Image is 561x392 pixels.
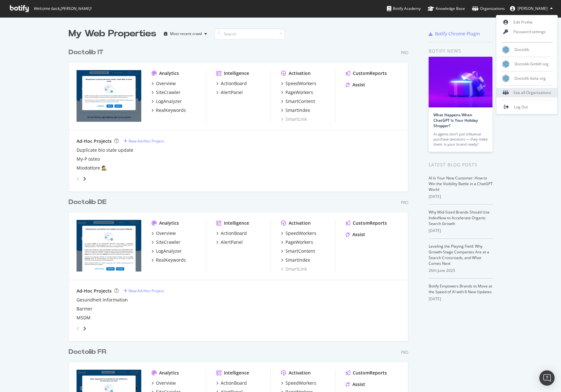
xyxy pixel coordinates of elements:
div: See all Organizations [496,88,557,98]
a: CustomReports [346,70,387,76]
a: Barmer [77,306,92,312]
div: Assist [352,231,365,238]
div: Assist [352,381,365,388]
div: AlertPanel [221,89,243,96]
a: Botify Chrome Plugin [429,31,480,37]
span: Thibaud Collignon [518,6,548,11]
a: Overview [151,380,176,386]
div: SmartIndex [285,257,310,263]
img: What Happens When ChatGPT Is Your Holiday Shopper? [429,57,492,107]
a: SiteCrawler [151,89,181,96]
div: Doctolib IT [69,48,103,57]
div: Botify Chrome Plugin [435,31,480,37]
a: Doctolib DE [69,198,109,207]
a: SpeedWorkers [281,230,316,236]
div: PageWorkers [285,89,313,96]
a: Assist [346,381,365,388]
a: New Ad-Hoc Project [124,288,164,294]
input: Search [215,28,285,40]
div: New Ad-Hoc Project [129,138,164,144]
div: Analytics [159,220,179,226]
a: SiteCrawler [151,239,181,245]
a: ActionBoard [216,80,247,87]
span: Doctolib [514,47,529,52]
img: doctolib.de [77,220,141,272]
a: SmartContent [281,248,315,254]
img: Doctolib [502,46,510,54]
a: AI Is Your New Customer: How to Win the Visibility Battle in a ChatGPT World [429,175,493,192]
div: CustomReports [353,370,387,376]
div: angle-right [82,325,87,332]
button: Most recent crawl [161,29,210,39]
a: RealKeywords [151,257,186,263]
div: ActionBoard [221,230,247,236]
div: Miodottore 🕵️ [77,165,107,171]
a: SmartLink [281,116,307,122]
a: Overview [151,230,176,236]
div: LogAnalyzer [156,248,182,254]
div: angle-left [74,174,82,184]
div: Intelligence [224,70,249,76]
div: Overview [156,80,176,87]
div: Botify Academy [387,5,421,12]
div: Intelligence [224,220,249,226]
a: Overview [151,80,176,87]
div: CustomReports [353,220,387,226]
div: Activation [289,70,311,76]
div: SpeedWorkers [285,80,316,87]
a: SmartIndex [281,107,310,113]
a: SmartLink [281,266,307,272]
div: RealKeywords [156,257,186,263]
div: angle-right [82,176,87,182]
div: My Web Properties [69,27,156,40]
div: Pro [401,350,408,355]
div: Botify news [429,47,493,54]
a: Edit Profile [496,18,557,27]
div: Latest Blog Posts [429,161,493,168]
div: SmartContent [285,248,315,254]
a: Password settings [496,27,557,37]
a: AlertPanel [216,89,243,96]
img: Doctolib GmbH org [502,60,510,68]
div: SpeedWorkers [285,230,316,236]
div: Analytics [159,70,179,76]
a: AlertPanel [216,239,243,245]
a: Doctolib IT [69,48,106,57]
a: PageWorkers [281,239,313,245]
div: Organizations [472,5,505,12]
div: SmartContent [285,98,315,105]
a: Duplicate bio state update [77,147,133,153]
a: ActionBoard [216,380,247,386]
div: Analytics [159,370,179,376]
a: SmartContent [281,98,315,105]
a: New Ad-Hoc Project [124,138,164,144]
a: Botify Empowers Brands to Move at the Speed of AI with 6 New Updates [429,283,492,294]
a: Why Mid-Sized Brands Should Use IndexNow to Accelerate Organic Search Growth [429,209,490,226]
div: CustomReports [353,70,387,76]
div: Assist [352,82,365,88]
a: Assist [346,82,365,88]
a: MSDM [77,315,91,321]
div: SiteCrawler [156,89,181,96]
button: [PERSON_NAME] [505,4,558,14]
img: www.doctolib.it [77,70,141,122]
a: ActionBoard [216,230,247,236]
div: SiteCrawler [156,239,181,245]
div: Ad-Hoc Projects [77,138,112,144]
div: 26th June 2025 [429,268,493,273]
span: Doctolib GmbH org [514,61,549,67]
a: CustomReports [346,370,387,376]
a: Gesundheit Information [77,297,128,303]
a: SpeedWorkers [281,80,316,87]
a: LogAnalyzer [151,98,182,105]
a: My-P osteo [77,156,100,162]
div: Ad-Hoc Projects [77,288,112,294]
div: AI agents don’t just influence purchase decisions — they make them. Is your brand ready? [433,132,488,147]
div: Doctolib DE [69,198,107,207]
img: Doctolib Italia org [502,75,510,82]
